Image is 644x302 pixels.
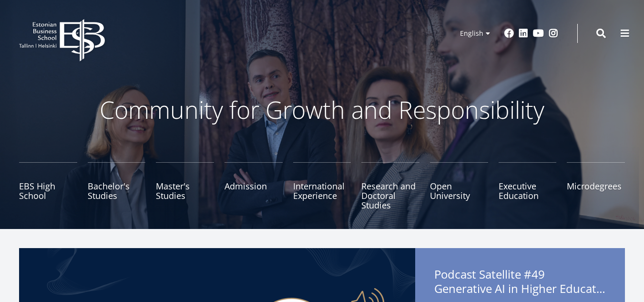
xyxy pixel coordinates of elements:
[567,162,625,210] a: Microdegrees
[434,267,606,299] span: Podcast Satellite #49
[70,95,575,124] p: Community for Growth and Responsibility
[156,162,214,210] a: Master's Studies
[533,29,544,38] a: Youtube
[434,281,606,296] span: Generative AI in Higher Education: The Good, the Bad, and the Ugly
[519,29,528,38] a: Linkedin
[225,162,283,210] a: Admission
[19,162,77,210] a: EBS High School
[361,162,419,210] a: Research and Doctoral Studies
[499,162,557,210] a: Executive Education
[504,29,514,38] a: Facebook
[430,162,488,210] a: Open University
[293,162,351,210] a: International Experience
[549,29,558,38] a: Instagram
[88,162,146,210] a: Bachelor's Studies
